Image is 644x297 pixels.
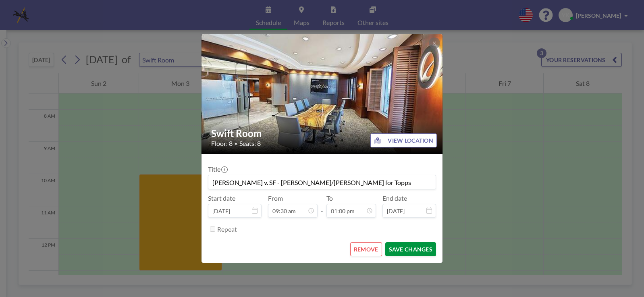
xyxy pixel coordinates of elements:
span: • [235,141,237,147]
span: Seats: 8 [239,139,261,147]
button: VIEW LOCATION [370,133,437,147]
label: Repeat [217,225,237,233]
img: 537.jpg [202,3,443,185]
label: End date [382,194,407,202]
label: Start date [208,194,235,202]
label: To [326,194,333,202]
span: Floor: 8 [211,139,233,147]
label: Title [208,165,227,173]
label: From [268,194,283,202]
h2: Swift Room [211,127,434,139]
button: SAVE CHANGES [385,242,436,256]
button: REMOVE [350,242,382,256]
input: (No title) [208,175,436,189]
span: - [321,197,323,215]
